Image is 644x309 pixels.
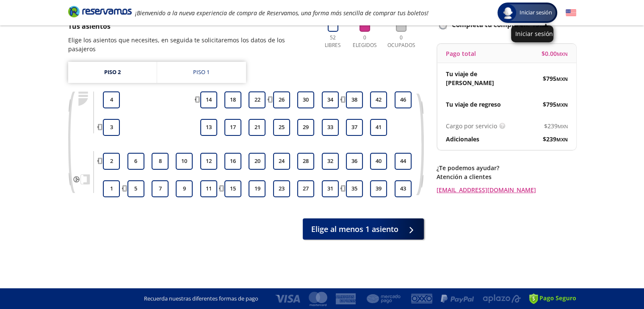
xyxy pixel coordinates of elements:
i: Brand Logo [68,5,132,18]
button: Elige al menos 1 asiento [303,218,424,240]
button: 37 [346,119,363,136]
button: 2 [103,153,120,170]
small: MXN [557,51,568,57]
button: 29 [297,119,314,136]
button: 21 [249,119,265,136]
span: Iniciar sesión [516,8,556,17]
button: 10 [176,153,193,170]
button: 24 [273,153,290,170]
button: 43 [395,180,412,197]
span: $ 0.00 [542,49,568,58]
button: 7 [152,180,169,197]
button: 9 [176,180,193,197]
button: 14 [200,91,217,108]
a: Piso 2 [68,62,157,83]
p: Tus asientos [68,21,313,31]
button: 25 [273,119,290,136]
button: 3 [103,119,120,136]
button: 36 [346,153,363,170]
a: Piso 1 [157,62,246,83]
p: Tu viaje de regreso [446,100,501,109]
button: 33 [322,119,339,136]
small: MXN [558,123,568,130]
span: $ 239 [544,121,568,130]
button: 31 [322,180,339,197]
p: 0 Elegidos [351,34,379,49]
button: 27 [297,180,314,197]
button: 32 [322,153,339,170]
button: 42 [370,91,387,108]
p: Elige los asientos que necesites, en seguida te solicitaremos los datos de los pasajeros [68,36,313,53]
p: Recuerda nuestras diferentes formas de pago [144,295,258,303]
button: 19 [249,180,265,197]
button: 6 [127,153,144,170]
p: Atención a clientes [437,172,576,181]
p: Adicionales [446,135,479,143]
small: MXN [556,76,568,82]
button: 5 [127,180,144,197]
button: 15 [224,180,241,197]
span: $ 239 [543,135,568,143]
button: 41 [370,119,387,136]
p: ¿Te podemos ayudar? [437,163,576,172]
button: 34 [322,91,339,108]
button: 35 [346,180,363,197]
button: 20 [249,153,265,170]
a: Brand Logo [68,5,132,20]
button: 44 [395,153,412,170]
button: 12 [200,153,217,170]
button: 8 [152,153,169,170]
button: 13 [200,119,217,136]
button: 11 [200,180,217,197]
button: English [566,8,576,18]
button: 38 [346,91,363,108]
p: Pago total [446,49,476,58]
span: Elige al menos 1 asiento [311,223,398,235]
p: Tu viaje de [PERSON_NAME] [446,69,507,87]
button: 18 [224,91,241,108]
a: [EMAIL_ADDRESS][DOMAIN_NAME] [437,185,576,194]
button: 22 [249,91,265,108]
button: 23 [273,180,290,197]
button: 40 [370,153,387,170]
p: 52 Libres [321,34,345,49]
em: ¡Bienvenido a la nueva experiencia de compra de Reservamos, una forma más sencilla de comprar tus... [135,9,428,17]
small: MXN [556,136,568,143]
button: 4 [103,91,120,108]
p: Cargo por servicio [446,121,497,130]
button: 28 [297,153,314,170]
span: $ 795 [543,100,568,109]
button: 26 [273,91,290,108]
p: Iniciar sesión [515,30,549,38]
button: 39 [370,180,387,197]
span: $ 795 [543,74,568,83]
button: 46 [395,91,412,108]
button: 30 [297,91,314,108]
div: Piso 1 [193,68,210,77]
button: 1 [103,180,120,197]
small: MXN [556,102,568,108]
button: 16 [224,153,241,170]
p: 0 Ocupados [385,34,417,49]
button: 17 [224,119,241,136]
